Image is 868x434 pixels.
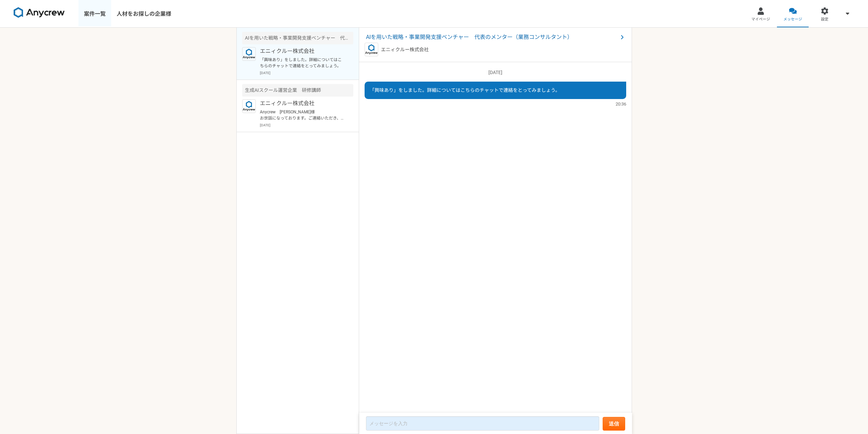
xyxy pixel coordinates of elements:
[370,87,560,93] span: 「興味あり」をしました。詳細についてはこちらのチャットで連絡をとってみましょう。
[260,70,353,75] p: [DATE]
[242,84,353,97] div: 生成AIスクール運営企業 研修講師
[260,57,344,69] p: 「興味あり」をしました。詳細についてはこちらのチャットで連絡をとってみましょう。
[242,99,256,113] img: logo_text_blue_01.png
[260,47,344,55] p: エニィクルー株式会社
[821,17,828,22] span: 設定
[260,123,353,128] p: [DATE]
[751,17,770,22] span: マイページ
[260,99,344,108] p: エニィクルー株式会社
[242,47,256,61] img: logo_text_blue_01.png
[365,69,626,76] p: [DATE]
[242,32,353,44] div: AIを用いた戦略・事業開発支援ベンチャー 代表のメンター（業務コンサルタント）
[365,43,378,56] img: logo_text_blue_01.png
[14,7,65,18] img: 8DqYSo04kwAAAAASUVORK5CYII=
[260,109,344,121] p: Anycrew [PERSON_NAME]様 お世話になっております。ご連絡いただき、ありがとうございます。 現在、フルタイムで働いておりますので、ご提示いただいた時間帯の確保は難しい状態です。...
[616,101,626,107] span: 20:36
[603,417,625,431] button: 送信
[783,17,802,22] span: メッセージ
[366,33,618,41] span: AIを用いた戦略・事業開発支援ベンチャー 代表のメンター（業務コンサルタント）
[381,46,429,53] p: エニィクルー株式会社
